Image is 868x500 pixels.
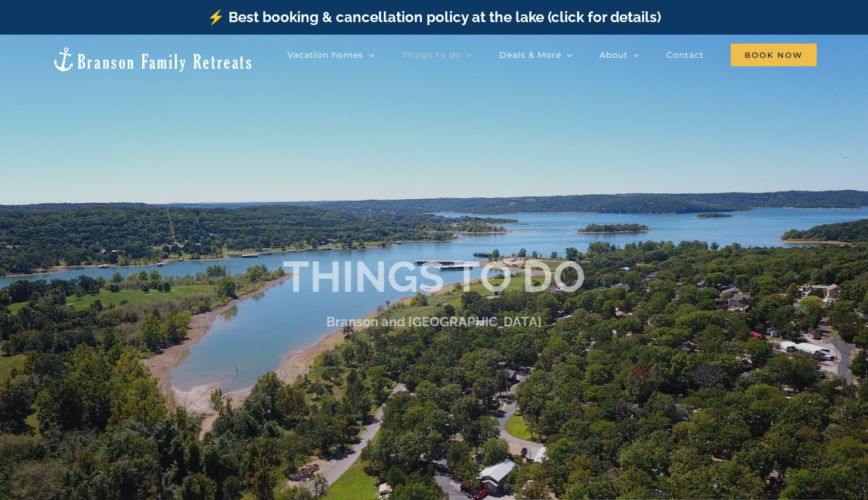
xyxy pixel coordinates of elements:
[666,43,704,67] a: Contact
[51,46,254,73] img: Branson Family Retreats Logo
[288,43,375,67] a: Vacation homes
[731,43,817,67] a: Book Now
[288,51,363,59] span: Vacation homes
[731,44,817,66] span: Book Now
[666,51,704,59] span: Contact
[283,251,585,302] b: THINGS TO DO
[207,8,661,26] a: ⚡️ Best booking & cancellation policy at the lake (click for details)
[499,43,573,67] a: Deals & More
[326,313,542,329] h3: Branson and [GEOGRAPHIC_DATA]
[401,43,472,67] a: Things to do
[499,51,561,59] span: Deals & More
[401,51,461,59] span: Things to do
[600,43,640,67] a: About
[288,43,817,67] nav: Main Menu
[600,51,628,59] span: About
